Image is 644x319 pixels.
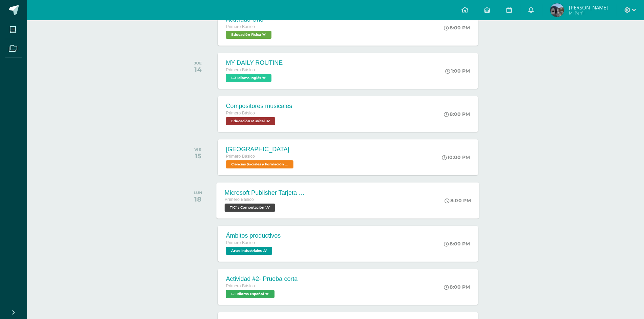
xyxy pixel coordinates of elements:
div: 8:00 PM [444,111,470,117]
span: Primero Básico [225,197,254,202]
span: Educación Física 'A' [226,31,271,39]
div: 15 [194,152,201,160]
img: 61f51aae5a79f36168ee7b4e0f76c407.png [550,3,564,17]
span: Artes Industriales 'A' [226,247,272,255]
span: Educación Musical 'A' [226,117,275,125]
div: LUN [194,190,202,195]
div: 10:00 PM [442,154,470,160]
div: VIE [194,147,201,152]
div: Compositores musicales [226,103,292,110]
div: MY DAILY ROUTINE [226,59,283,67]
div: JUE [194,61,202,65]
div: [GEOGRAPHIC_DATA] [226,146,295,153]
div: Microsoft Publisher Tarjeta de Presentación [225,189,307,196]
div: 1:00 PM [445,68,470,74]
div: Actividad #2- Prueba corta [226,275,297,283]
div: 18 [194,195,202,203]
div: 8:00 PM [444,241,470,247]
span: Primero Básico [226,111,255,115]
span: [PERSON_NAME] [569,4,608,11]
span: Primero Básico [226,68,255,72]
span: TIC´s Computación 'A' [225,204,275,212]
div: 8:00 PM [444,284,470,290]
span: Primero Básico [226,240,255,245]
span: Primero Básico [226,24,255,29]
span: Primero Básico [226,284,255,288]
span: Mi Perfil [569,10,608,16]
div: Ámbitos productivos [226,232,281,239]
span: Primero Básico [226,154,255,159]
span: L.1 Idioma Español 'A' [226,290,275,298]
div: 8:00 PM [444,25,470,31]
span: Ciencias Sociales y Formación Ciudadana 'A' [226,160,293,168]
span: L.3 Idioma Inglés 'A' [226,74,271,82]
div: 14 [194,65,202,74]
div: 8:00 PM [445,197,471,204]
